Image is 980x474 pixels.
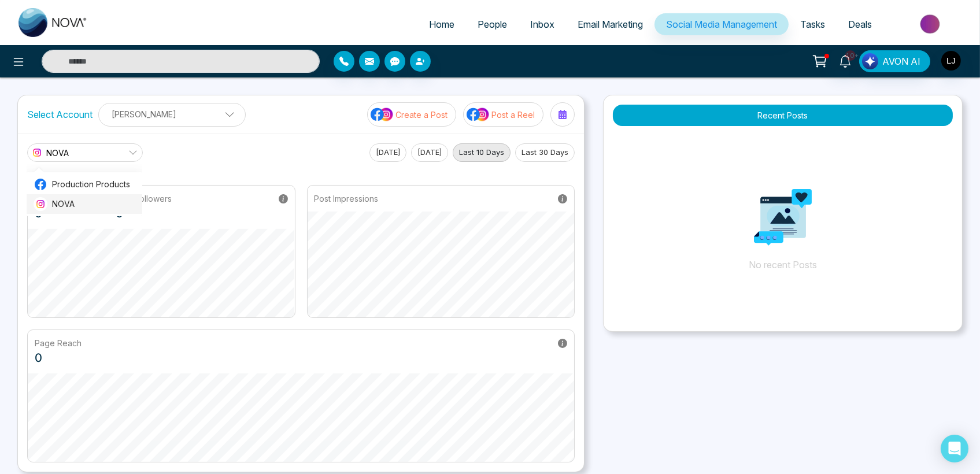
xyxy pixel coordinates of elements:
a: Deals [837,13,883,35]
span: Email Marketing [578,18,643,30]
button: [DATE] [411,143,448,162]
button: AVON AI [859,50,930,72]
p: No recent Posts [604,132,962,305]
img: Nova CRM Logo [19,8,88,37]
p: [PERSON_NAME] [106,105,238,124]
p: New Followers [116,192,172,205]
span: NOVA [52,198,135,210]
button: Last 10 Days [453,143,511,162]
button: social-media-iconCreate a Post [367,102,456,127]
p: 0 [35,349,82,366]
span: Inbox [530,18,554,30]
a: People [466,13,519,35]
a: Social Media Management [654,13,789,35]
span: AVON AI [882,54,920,68]
a: Email Marketing [566,13,654,35]
span: People [478,18,507,30]
img: instagram [31,147,43,158]
span: Production Products [52,178,135,191]
span: Social Media Management [666,18,777,30]
div: Open Intercom Messenger [941,435,968,462]
p: 0 [116,205,172,222]
span: 10+ [845,50,856,61]
button: Recent Posts [613,105,953,126]
img: Lead Flow [862,53,878,69]
span: Deals [848,18,872,30]
img: User Avatar [941,51,961,71]
a: Tasks [789,13,837,35]
img: social-media-icon [371,107,394,122]
span: Home [429,18,454,30]
a: Inbox [519,13,566,35]
label: Select Account [27,108,93,121]
p: Post Impressions [315,192,379,205]
a: 10+ [831,50,859,71]
p: Post a Reel [491,109,535,121]
img: social-media-icon [467,107,490,122]
button: social-media-iconPost a Reel [463,102,543,127]
span: NOVA [46,147,69,159]
img: instagram [35,198,46,210]
button: [DATE] [369,143,406,162]
a: Home [417,13,466,35]
img: Analytics png [754,188,812,246]
p: Create a Post [395,109,448,121]
img: Market-place.gif [889,11,973,37]
p: Page Reach [35,337,82,349]
span: Tasks [800,18,825,30]
button: Last 30 Days [515,143,575,162]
